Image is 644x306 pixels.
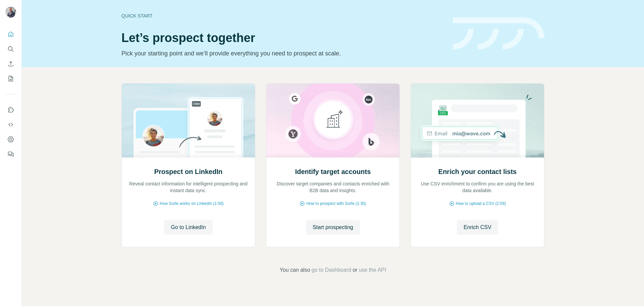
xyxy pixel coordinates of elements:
[295,167,371,176] h2: Identify target accounts
[411,84,544,158] img: Enrich your contact lists
[121,49,445,58] p: Pick your starting point and we’ll provide everything you need to prospect at scale.
[453,17,544,50] img: banner
[457,220,498,235] button: Enrich CSV
[266,84,400,158] img: Identify target accounts
[273,180,393,194] p: Discover target companies and contacts enriched with B2B data and insights.
[5,119,16,131] button: Use Surfe API
[5,133,16,145] button: Dashboard
[5,148,16,160] button: Feedback
[313,223,353,231] span: Start prospecting
[160,201,224,207] span: How Surfe works on LinkedIn (1:58)
[121,84,255,158] img: Prospect on LinkedIn
[306,220,360,235] button: Start prospecting
[121,12,445,19] div: Quick start
[306,201,366,207] span: How to prospect with Surfe (1:30)
[5,58,16,70] button: Enrich CSV
[438,167,517,176] h2: Enrich your contact lists
[418,180,537,194] p: Use CSV enrichment to confirm you are using the best data available.
[121,31,445,45] h1: Let’s prospect together
[456,201,506,207] span: How to upload a CSV (2:59)
[164,220,212,235] button: Go to LinkedIn
[312,266,351,274] button: go to Dashboard
[5,7,16,17] img: Avatar
[128,180,248,194] p: Reveal contact information for intelligent prospecting and instant data sync.
[5,28,16,40] button: Quick start
[359,266,386,274] button: use the API
[5,43,16,55] button: Search
[154,167,222,176] h2: Prospect on LinkedIn
[353,266,357,274] span: or
[280,266,310,274] span: You can also
[5,104,16,116] button: Use Surfe on LinkedIn
[171,223,206,231] span: Go to LinkedIn
[5,73,16,85] button: My lists
[464,223,491,231] span: Enrich CSV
